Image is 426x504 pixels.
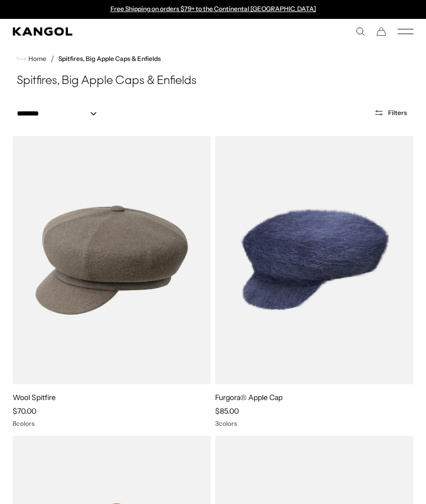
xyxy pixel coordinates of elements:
button: Mobile Menu [398,27,413,36]
slideshow-component: Announcement bar [105,5,321,14]
button: Cart [377,27,386,36]
a: Furgora® Apple Cap [215,393,283,402]
span: Filters [388,109,407,117]
div: Announcement [105,5,321,14]
a: Wool Spitfire [13,393,56,402]
div: 1 of 2 [105,5,321,14]
a: Kangol [13,27,213,36]
a: Free Shipping on orders $79+ to the Continental [GEOGRAPHIC_DATA] [110,5,316,13]
div: 8 colors [13,420,211,427]
li: / [46,52,54,65]
img: Wool Spitfire [13,136,211,384]
h1: Spitfires, Big Apple Caps & Enfields [13,73,413,89]
a: Home [17,54,46,64]
img: Furgora® Apple Cap [215,136,413,384]
select: Sort by: Featured [13,108,107,119]
span: $85.00 [215,406,239,416]
span: $70.00 [13,406,36,416]
div: 3 colors [215,420,413,427]
summary: Search here [356,27,365,36]
a: Spitfires, Big Apple Caps & Enfields [58,55,161,62]
span: Home [26,55,46,62]
button: Open filters [368,108,413,118]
